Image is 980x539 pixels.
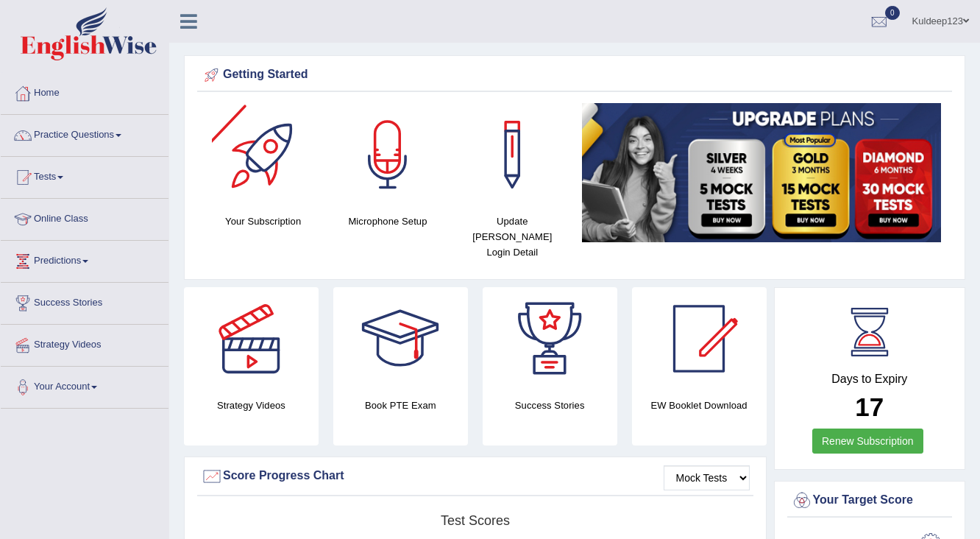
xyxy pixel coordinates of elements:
a: Success Stories [1,283,168,320]
h4: Book PTE Exam [333,398,468,413]
h4: EW Booklet Download [632,398,767,413]
h4: Strategy Videos [184,398,319,413]
a: Home [1,73,168,110]
span: 0 [885,6,900,20]
a: Online Class [1,199,168,236]
h4: Days to Expiry [791,373,949,386]
a: Practice Questions [1,115,168,152]
div: Getting Started [201,64,948,86]
h4: Your Subscription [208,214,318,229]
b: 17 [855,392,884,421]
div: Your Target Score [791,490,949,512]
a: Your Account [1,367,168,404]
a: Predictions [1,241,168,278]
h4: Microphone Setup [333,214,442,229]
a: Renew Subscription [812,429,923,454]
img: small5.jpg [582,103,941,242]
a: Tests [1,157,168,194]
div: Score Progress Chart [201,465,750,487]
h4: Success Stories [483,398,617,413]
tspan: Test scores [441,513,510,528]
h4: Update [PERSON_NAME] Login Detail [458,214,567,260]
a: Strategy Videos [1,325,168,362]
